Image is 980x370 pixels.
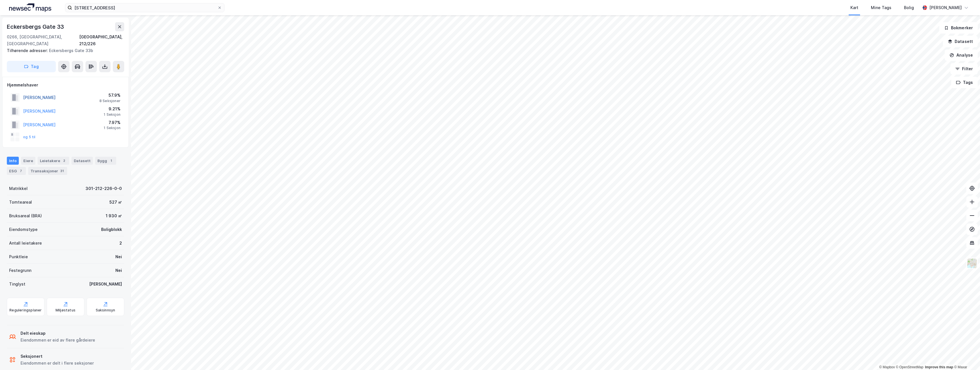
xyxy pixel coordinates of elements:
div: 527 ㎡ [109,199,122,206]
a: Mapbox [879,365,895,369]
div: Kontrollprogram for chat [952,343,980,370]
div: Kart [850,4,858,11]
div: Eiere [21,157,35,165]
button: Analyse [945,49,978,61]
img: logo.a4113a55bc3d86da70a041830d287a7e.svg [9,3,51,12]
div: 2 [119,240,122,247]
div: Mine Tags [871,4,891,11]
div: Saksinnsyn [96,308,115,313]
a: OpenStreetMap [896,365,924,369]
div: 1 930 ㎡ [106,212,122,219]
div: 301-212-226-0-0 [85,185,122,192]
div: 57.9% [99,92,121,99]
div: 8 Seksjoner [99,99,121,103]
div: Nei [115,267,122,274]
div: 7.97% [104,119,121,126]
span: Tilhørende adresser: [7,48,49,53]
div: ESG [7,167,26,175]
div: Boligblokk [101,226,122,233]
div: 9.21% [104,106,121,112]
div: Eiendommen er eid av flere gårdeiere [21,337,95,344]
div: 31 [59,168,65,174]
div: 1 Seksjon [104,112,121,117]
div: Eckersbergs Gate 33 [7,22,65,31]
div: Transaksjoner [28,167,67,175]
div: Info [7,157,19,165]
div: Punktleie [9,253,28,260]
div: 1 [108,158,114,164]
div: [PERSON_NAME] [89,281,122,288]
div: 2 [61,158,67,164]
button: Datasett [943,36,978,47]
div: Seksjonert [21,353,94,360]
div: Leietakere [38,157,69,165]
div: Tomteareal [9,199,32,206]
div: 0266, [GEOGRAPHIC_DATA], [GEOGRAPHIC_DATA] [7,34,79,47]
div: Nei [115,253,122,260]
button: Bokmerker [939,22,978,34]
div: Festegrunn [9,267,31,274]
button: Tag [7,61,56,72]
button: Tags [951,77,978,88]
div: Delt eieskap [21,330,95,337]
div: Bolig [904,4,914,11]
div: [GEOGRAPHIC_DATA], 212/226 [79,34,124,47]
div: Matrikkel [9,185,28,192]
div: Eckersbergs Gate 33b [7,47,120,54]
input: Søk på adresse, matrikkel, gårdeiere, leietakere eller personer [72,3,217,12]
a: Improve this map [925,365,953,369]
div: 7 [18,168,24,174]
div: Bruksareal (BRA) [9,212,42,219]
div: Antall leietakere [9,240,42,247]
div: Hjemmelshaver [7,82,124,88]
div: [PERSON_NAME] [929,4,962,11]
div: 1 Seksjon [104,126,121,130]
div: Datasett [72,157,93,165]
button: Filter [950,63,978,75]
div: Tinglyst [9,281,25,288]
div: Eiendommen er delt i flere seksjoner [21,360,94,367]
div: Reguleringsplaner [9,308,42,313]
div: Eiendomstype [9,226,38,233]
div: Bygg [95,157,116,165]
img: Z [967,258,977,269]
div: Miljøstatus [56,308,75,313]
iframe: Chat Widget [952,343,980,370]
